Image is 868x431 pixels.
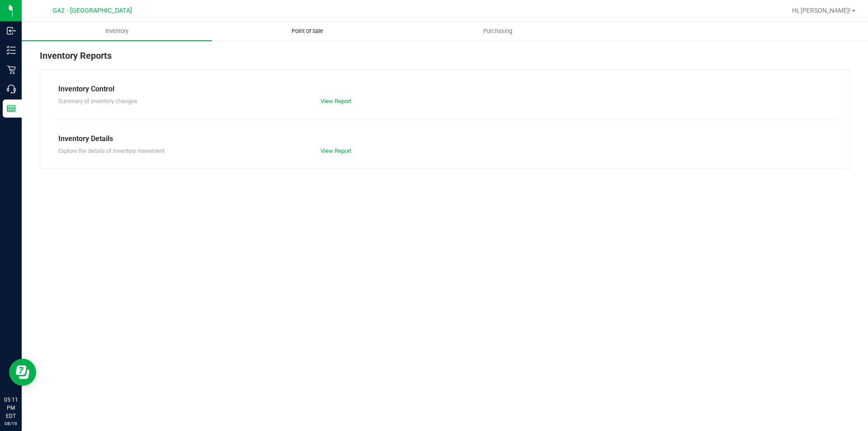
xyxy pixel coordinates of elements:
a: View Report [321,98,351,104]
inline-svg: Retail [7,65,16,74]
a: View Report [321,147,351,154]
span: Summary of inventory changes [58,98,137,104]
div: Inventory Reports [40,49,850,70]
div: Inventory Details [58,133,831,144]
p: 05:11 PM EDT [4,396,18,420]
inline-svg: Call Center [7,85,16,94]
span: Purchasing [471,27,524,35]
span: Hi, [PERSON_NAME]! [792,7,851,14]
inline-svg: Reports [7,104,16,113]
a: Point of Sale [212,22,402,41]
p: 08/19 [4,420,18,427]
a: Purchasing [402,22,593,41]
span: GA2 - [GEOGRAPHIC_DATA] [52,7,132,14]
span: Point of Sale [279,27,335,35]
div: Inventory Control [58,84,831,95]
inline-svg: Inventory [7,46,16,55]
inline-svg: Inbound [7,26,16,35]
span: Explore the details of inventory movement [58,147,165,154]
iframe: Resource center [9,359,36,386]
a: Inventory [22,22,212,41]
span: Inventory [93,27,141,35]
